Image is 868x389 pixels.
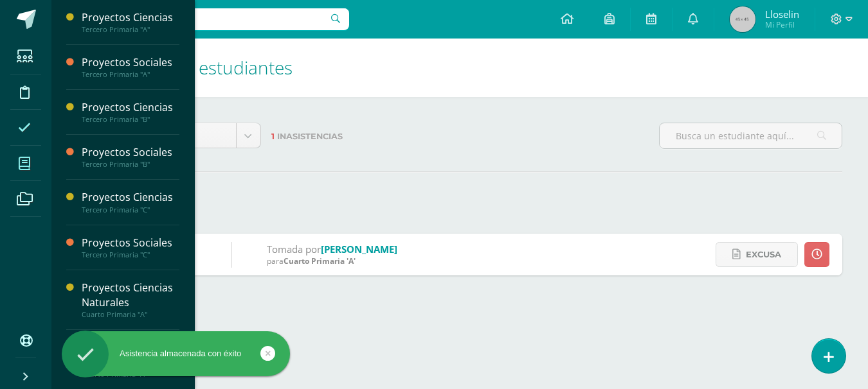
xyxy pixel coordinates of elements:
a: Proyectos SocialesTercero Primaria "C" [82,236,179,259]
div: Proyectos Sociales [82,145,179,160]
a: Proyectos Ciencias NaturalesCuarto Primaria "A" [82,281,179,319]
a: Proyectos SocialesTercero Primaria "A" [82,55,179,79]
span: Tomada por [267,243,321,255]
div: Tercero Primaria "B" [82,115,179,124]
input: Busca un usuario... [60,8,349,30]
a: Proyectos SocialesTercero Primaria "B" [82,145,179,169]
div: Proyectos Sociales [82,236,179,250]
div: Tercero Primaria "A" [82,70,179,79]
div: Proyectos Ciencias [82,100,179,115]
span: Inasistencias [277,132,343,141]
a: Proyectos CienciasTercero Primaria "B" [82,100,179,124]
div: Tercero Primaria "C" [82,205,179,214]
span: Excusa [746,243,781,266]
span: Mi Perfil [765,19,799,30]
div: Tercero Primaria "B" [82,160,179,169]
a: Proyectos CienciasTercero Primaria "A" [82,10,179,34]
a: [PERSON_NAME] [321,243,397,255]
div: Proyectos Ciencias [82,190,179,205]
input: Busca un estudiante aquí... [660,123,842,148]
div: Cuarto Primaria "A" [82,310,179,319]
label: Tomadas en mi área [77,286,842,312]
div: para [267,255,397,266]
span: Cuarto Primaria 'A' [284,255,356,266]
a: Proyectos CienciasTercero Primaria "C" [82,190,179,214]
div: Proyectos Sociales [82,55,179,70]
div: Tercero Primaria "C" [82,250,179,259]
a: Excusa [716,242,798,267]
div: Proyectos Ciencias [82,10,179,25]
img: 45x45 [730,6,755,32]
div: Asistencia almacenada con éxito [62,348,290,359]
div: Tercero Primaria "A" [82,25,179,34]
span: 1 [271,132,275,141]
label: Tomadas por mi [77,197,842,223]
span: Lloselin [765,8,799,21]
div: Proyectos Ciencias Naturales [82,281,179,310]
